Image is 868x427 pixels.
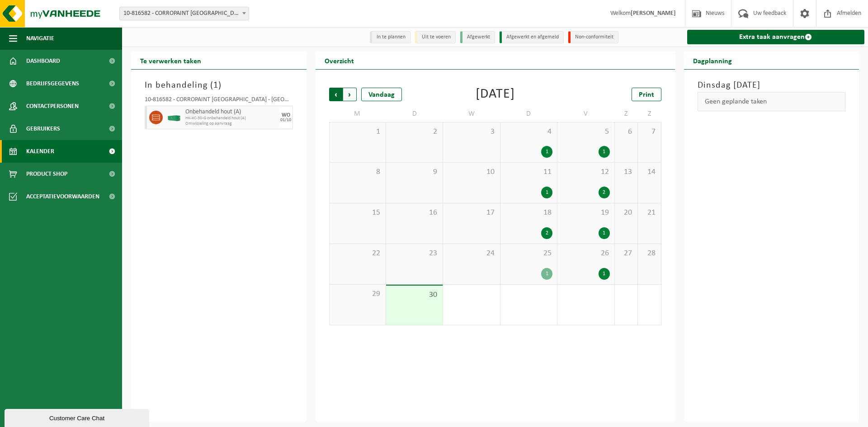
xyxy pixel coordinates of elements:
td: D [500,106,557,122]
div: Vandaag [361,88,402,101]
span: 26 [562,249,609,258]
img: HK-XC-30-GN-00 [167,114,181,121]
span: Gebruikers [26,117,60,140]
div: Geen geplande taken [698,92,846,111]
li: Uit te voeren [415,31,456,43]
span: 4 [505,127,552,137]
span: 9 [391,167,438,177]
span: 14 [642,167,656,177]
div: WO [282,113,290,118]
li: In te plannen [370,31,410,43]
h2: Dagplanning [684,52,741,69]
div: 1 [599,268,610,280]
span: 8 [334,167,381,177]
span: 11 [505,167,552,177]
div: 1 [541,268,552,280]
h3: Dinsdag [DATE] [698,79,846,92]
span: 24 [448,249,495,258]
span: Vorige [329,88,343,101]
div: 2 [541,227,552,239]
span: Omwisseling op aanvraag [185,121,277,127]
span: Acceptatievoorwaarden [26,185,99,208]
td: M [329,106,386,122]
span: Navigatie [26,27,54,50]
span: 13 [619,167,633,177]
div: 01/10 [280,118,291,122]
span: Volgende [343,88,357,101]
td: W [443,106,500,122]
span: 10-816582 - CORROPAINT NV - ANTWERPEN [119,7,249,20]
span: HK-XC-30-G onbehandeld hout (A) [185,116,277,121]
span: 25 [505,249,552,258]
span: Kalender [26,140,54,163]
li: Afgewerkt en afgemeld [500,31,564,43]
span: 16 [391,208,438,218]
span: 30 [391,290,438,300]
div: 10-816582 - CORROPAINT [GEOGRAPHIC_DATA] - [GEOGRAPHIC_DATA] [145,97,293,106]
span: 7 [642,127,656,137]
li: Non-conformiteit [568,31,618,43]
span: 28 [642,249,656,258]
span: Contactpersonen [26,95,79,117]
span: 19 [562,208,609,218]
td: Z [615,106,638,122]
div: 1 [541,187,552,198]
a: Print [632,88,661,101]
h3: In behandeling ( ) [145,79,293,92]
div: 1 [599,227,610,239]
span: 10 [448,167,495,177]
div: 1 [599,146,610,158]
span: 18 [505,208,552,218]
span: 10-816582 - CORROPAINT NV - ANTWERPEN [120,7,249,20]
span: 5 [562,127,609,137]
span: 27 [619,249,633,258]
span: 29 [334,289,381,299]
span: Onbehandeld hout (A) [185,108,277,116]
span: 12 [562,167,609,177]
span: 2 [391,127,438,137]
div: 2 [599,187,610,198]
span: 1 [334,127,381,137]
div: 1 [541,146,552,158]
span: 22 [334,249,381,258]
span: Product Shop [26,163,67,185]
h2: Te verwerken taken [131,52,210,69]
span: Dashboard [26,50,60,72]
span: 20 [619,208,633,218]
span: 6 [619,127,633,137]
span: 17 [448,208,495,218]
span: 23 [391,249,438,258]
span: 3 [448,127,495,137]
span: 21 [642,208,656,218]
iframe: chat widget [5,407,151,427]
span: 1 [213,81,218,90]
td: V [557,106,614,122]
a: Extra taak aanvragen [687,30,865,44]
td: Z [638,106,661,122]
h2: Overzicht [316,52,363,69]
span: Bedrijfsgegevens [26,72,79,95]
li: Afgewerkt [460,31,495,43]
td: D [386,106,443,122]
span: Print [639,91,654,99]
div: [DATE] [476,88,515,101]
strong: [PERSON_NAME] [631,10,676,17]
span: 15 [334,208,381,218]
